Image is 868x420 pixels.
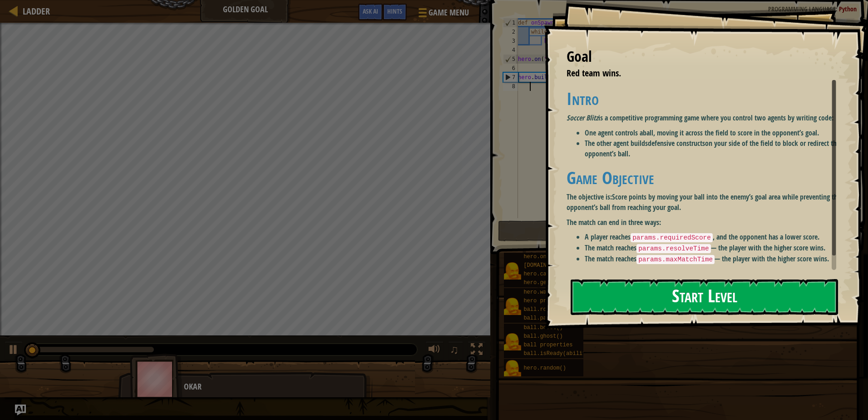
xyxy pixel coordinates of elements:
[523,298,572,304] span: hero properties
[567,46,836,67] div: Goal
[555,67,834,80] li: Red team wins.
[504,333,521,350] img: portrait.png
[5,341,23,360] button: Ctrl + P: Play
[636,255,715,264] code: params.maxMatchTime
[523,271,586,277] span: hero.canBuild(x, y)
[648,138,705,148] strong: defensive constructs
[503,45,518,55] div: 4
[448,341,464,360] button: ♫
[585,128,843,138] li: One agent controls a , moving it across the field to score in the opponent’s goal.
[130,354,182,404] img: thang_avatar_frame.png
[523,325,562,331] span: ball.boost()
[504,298,521,315] img: portrait.png
[429,7,469,19] span: Game Menu
[523,289,562,295] span: hero.wait(t)
[468,341,486,360] button: Toggle fullscreen
[585,243,843,254] li: The match reaches — the player with the higher score wins.
[18,5,50,17] a: Ladder
[387,7,402,15] span: Hints
[523,262,605,269] span: [DOMAIN_NAME](type, x, y)
[15,405,26,415] button: Ask AI
[585,138,843,159] li: The other agent builds on your side of the field to block or redirect the opponent’s ball.
[567,113,843,123] p: is a competitive programming game where you control two agents by writing code:
[523,333,562,340] span: ball.ghost()
[567,192,841,212] strong: Score points by moving your ball into the enemy’s goal area while preventing the opponent’s ball ...
[503,36,518,45] div: 3
[523,306,579,313] span: ball.rollTo(x, y)
[567,113,598,123] em: Soccer Blitz
[523,350,592,357] span: ball.isReady(ability)
[503,18,518,27] div: 1
[411,4,474,25] button: Game Menu
[498,220,671,241] button: Run ⇧↵
[503,27,518,36] div: 2
[23,5,50,17] span: Ladder
[503,55,518,64] div: 5
[567,192,843,213] p: The objective is:
[503,82,518,91] div: 8
[643,128,653,138] strong: ball
[523,342,572,348] span: ball properties
[567,89,843,108] h1: Intro
[450,343,459,356] span: ♫
[567,217,843,228] p: The match can end in three ways:
[425,341,444,360] button: Adjust volume
[503,73,518,82] div: 7
[504,262,521,280] img: portrait.png
[631,233,713,242] code: params.requiredScore
[523,365,566,371] span: hero.random()
[523,280,602,286] span: hero.getObstacleAt(x, y)
[503,64,518,73] div: 6
[358,4,383,20] button: Ask AI
[504,360,521,377] img: portrait.png
[636,244,710,253] code: params.resolveTime
[585,232,843,243] li: A player reaches , and the opponent has a lower score.
[585,254,843,265] li: The match reaches — the player with the higher score wins.
[363,7,378,15] span: Ask AI
[567,67,621,79] span: Red team wins.
[567,168,843,187] h1: Game Objective
[571,279,838,315] button: Start Level
[523,254,602,260] span: hero.on("spawn-ball", f)
[523,315,595,321] span: ball.pathIsClear(x, y)
[184,381,363,393] div: Okar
